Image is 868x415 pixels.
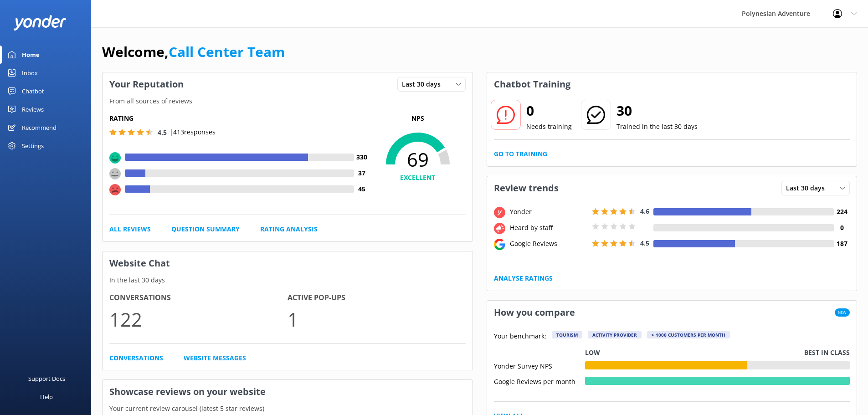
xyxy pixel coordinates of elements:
[22,100,44,118] div: Reviews
[103,96,473,106] p: From all sources of reviews
[494,361,585,369] div: Yonder Survey NPS
[834,207,850,217] h4: 224
[22,64,38,82] div: Inbox
[103,275,473,285] p: In the last 30 days
[169,42,285,61] a: Call Center Team
[22,82,44,100] div: Chatbot
[103,72,190,96] h3: Your Reputation
[109,113,370,123] h5: Rating
[834,239,850,249] h4: 187
[22,46,40,64] div: Home
[804,348,850,358] p: Best in class
[494,273,553,283] a: Analyse Ratings
[109,224,151,234] a: All Reviews
[835,308,850,317] span: New
[487,301,582,324] h3: How you compare
[616,122,698,132] p: Trained in the last 30 days
[171,224,240,234] a: Question Summary
[288,304,466,334] p: 1
[103,404,473,414] p: Your current review carousel (latest 5 star reviews)
[22,118,56,137] div: Recommend
[588,331,642,338] div: Activity Provider
[370,173,466,183] h4: EXCELLENT
[158,128,167,137] span: 4.5
[786,183,830,193] span: Last 30 days
[494,149,547,159] a: Go to Training
[109,304,288,334] p: 122
[14,15,66,30] img: yonder-white-logo.png
[508,207,590,217] div: Yonder
[109,292,288,304] h4: Conversations
[102,41,285,63] h1: Welcome,
[640,239,649,247] span: 4.5
[370,113,466,123] p: NPS
[647,331,730,338] div: > 1000 customers per month
[40,388,53,406] div: Help
[526,100,572,122] h2: 0
[508,239,590,249] div: Google Reviews
[354,152,370,162] h4: 330
[526,122,572,132] p: Needs training
[370,148,466,171] span: 69
[354,184,370,194] h4: 45
[834,223,850,233] h4: 0
[585,348,600,358] p: Low
[109,353,163,363] a: Conversations
[28,369,65,388] div: Support Docs
[354,168,370,178] h4: 37
[508,223,590,233] div: Heard by staff
[616,100,698,122] h2: 30
[402,79,446,89] span: Last 30 days
[487,72,577,96] h3: Chatbot Training
[169,127,216,137] p: | 413 responses
[22,137,44,155] div: Settings
[103,380,473,404] h3: Showcase reviews on your website
[184,353,246,363] a: Website Messages
[494,377,585,385] div: Google Reviews per month
[640,207,649,215] span: 4.6
[487,176,565,200] h3: Review trends
[552,331,582,338] div: Tourism
[260,224,318,234] a: Rating Analysis
[288,292,466,304] h4: Active Pop-ups
[494,331,546,342] p: Your benchmark:
[103,251,473,275] h3: Website Chat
